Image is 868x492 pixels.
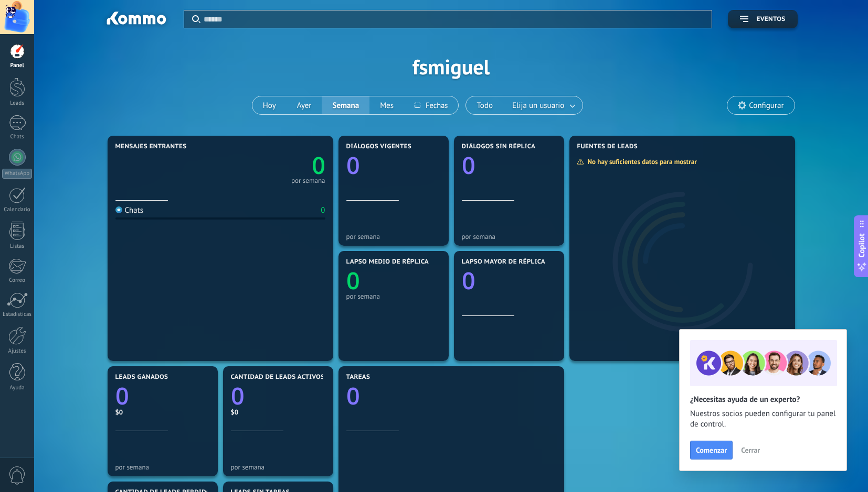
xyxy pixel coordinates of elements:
span: Diálogos vigentes [346,143,412,150]
h2: ¿Necesitas ayuda de un experto? [690,395,836,404]
div: WhatsApp [2,169,32,179]
span: Fuentes de leads [577,143,638,150]
button: Hoy [252,96,287,114]
div: Ajustes [2,348,33,355]
div: Chats [2,134,33,140]
span: Mensajes entrantes [115,143,187,150]
span: Lapso medio de réplica [346,258,429,266]
button: Elija un usuario [503,96,583,114]
span: Eventos [756,16,785,23]
a: 0 [220,149,325,181]
span: Diálogos sin réplica [462,143,536,150]
div: Ayuda [2,385,33,391]
button: Todo [466,96,503,114]
div: Correo [2,277,33,284]
div: por semana [291,178,325,183]
div: $0 [231,408,325,417]
div: por semana [115,463,210,471]
button: Ayer [287,96,322,114]
div: Estadísticas [2,311,33,318]
span: Cerrar [741,446,760,454]
button: Fechas [404,96,458,114]
text: 0 [115,380,129,412]
text: 0 [231,380,245,412]
div: Leads [2,100,33,107]
text: 0 [346,380,360,412]
span: Nuestros socios pueden configurar tu panel de control. [690,409,836,430]
text: 0 [346,149,360,181]
a: 0 [346,380,556,412]
div: $0 [115,408,210,417]
text: 0 [462,149,475,181]
span: Lapso mayor de réplica [462,258,545,266]
span: Elija un usuario [510,99,566,113]
span: Configurar [749,101,784,110]
button: Eventos [728,10,797,28]
div: por semana [346,292,441,300]
span: Comenzar [696,446,727,454]
div: por semana [231,463,325,471]
button: Comenzar [690,441,733,460]
div: Chats [115,205,144,215]
div: por semana [462,233,556,240]
span: Cantidad de leads activos [231,374,325,381]
span: Tareas [346,374,371,381]
a: 0 [115,380,210,412]
button: Semana [322,96,369,114]
span: Copilot [856,233,867,257]
div: Listas [2,243,33,250]
button: Mes [369,96,404,114]
text: 0 [346,265,360,297]
div: 0 [321,205,325,215]
div: Calendario [2,206,33,213]
button: Cerrar [736,442,765,458]
img: Chats [115,206,122,213]
div: Panel [2,62,33,69]
span: Leads ganados [115,374,168,381]
div: por semana [346,233,441,240]
div: No hay suficientes datos para mostrar [577,157,704,166]
text: 0 [462,265,475,297]
text: 0 [312,149,325,181]
a: 0 [231,380,325,412]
